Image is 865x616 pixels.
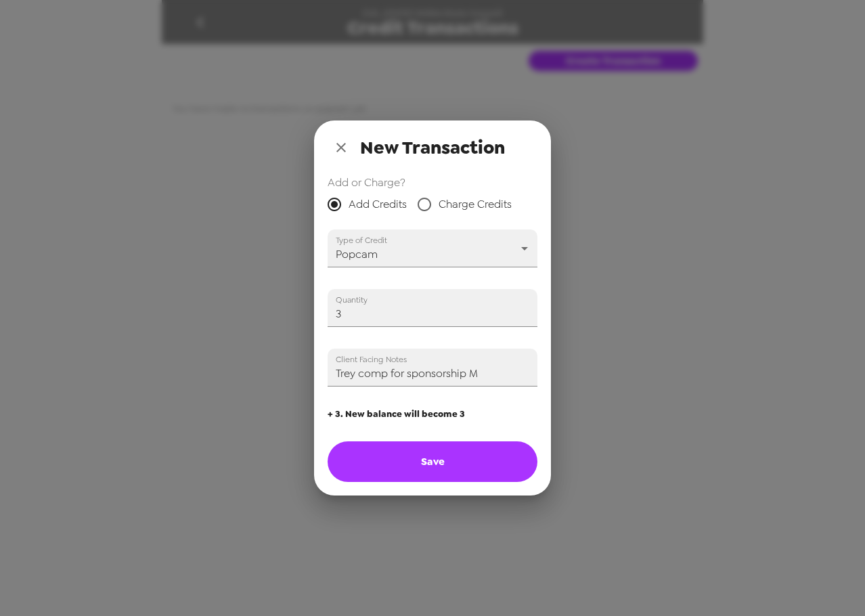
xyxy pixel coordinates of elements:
[328,175,537,190] label: Add or Charge?
[349,196,407,213] span: Add Credits
[328,134,355,161] button: close
[360,135,505,160] span: New Transaction
[336,294,368,305] label: Quantity
[328,229,537,267] div: Popcam
[336,353,407,365] label: Client Facing Notes
[328,441,537,482] button: Save
[439,196,512,213] span: Charge Credits
[336,234,387,246] label: Type of Credit
[328,408,537,420] span: + 3 . New balance will become 3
